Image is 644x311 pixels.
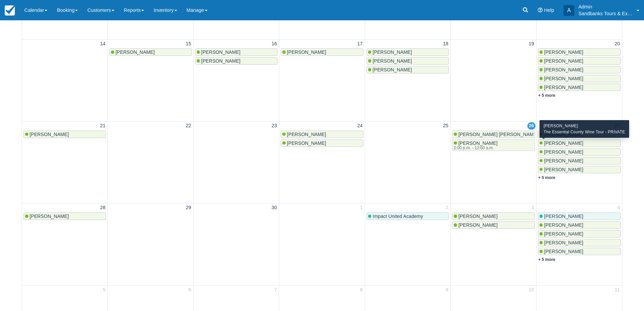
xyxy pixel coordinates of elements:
span: [PERSON_NAME] [544,167,583,172]
a: 1 [359,204,364,212]
div: The Essential County Wine Tour - PRIVATE [544,129,625,135]
a: 19 [527,40,535,48]
a: [PERSON_NAME] [452,221,535,229]
span: [PERSON_NAME] [30,214,69,219]
span: [PERSON_NAME] [544,58,583,64]
span: [PERSON_NAME] [287,140,326,146]
a: [PERSON_NAME] [538,239,621,246]
a: 7 [273,286,278,294]
span: [PERSON_NAME] [544,149,583,155]
span: [PERSON_NAME] [PERSON_NAME] [458,132,538,137]
a: 14 [99,40,107,48]
a: [PERSON_NAME] [538,48,621,56]
a: 22 [185,122,193,130]
a: 20 [613,40,621,48]
a: [PERSON_NAME] [538,139,621,147]
span: [PERSON_NAME] [544,249,583,254]
a: 26 [527,122,535,130]
div: 2:00 p.m. - 12:00 a.m. [454,146,496,150]
a: [PERSON_NAME] [366,57,449,65]
a: 5 [101,286,107,294]
span: [PERSON_NAME] [458,222,498,228]
a: [PERSON_NAME] [538,166,621,173]
span: Help [544,7,554,13]
div: [PERSON_NAME] [544,123,625,129]
a: 18 [442,40,450,48]
a: [PERSON_NAME] [538,157,621,164]
a: 2 [444,204,450,212]
span: [PERSON_NAME] [544,231,583,237]
span: [PERSON_NAME] [201,58,240,64]
a: 4 [616,204,621,212]
a: [PERSON_NAME] [538,84,621,91]
span: [PERSON_NAME] [116,49,155,55]
a: [PERSON_NAME] [538,221,621,229]
a: [PERSON_NAME] [538,131,621,138]
a: [PERSON_NAME] [109,48,192,56]
span: [PERSON_NAME] [544,67,583,72]
a: [PERSON_NAME] [366,66,449,73]
a: 11 [613,286,621,294]
a: 10 [527,286,535,294]
a: [PERSON_NAME] [538,213,621,220]
span: Impact United Academy [373,214,423,219]
p: Admin [578,3,633,10]
a: [PERSON_NAME] [366,48,449,56]
span: [PERSON_NAME] [544,214,583,219]
a: [PERSON_NAME] [281,48,363,56]
a: 25 [442,122,450,130]
a: 3 [530,204,535,212]
span: [PERSON_NAME] [373,49,412,55]
a: 17 [356,40,364,48]
a: 16 [270,40,278,48]
a: [PERSON_NAME] [538,66,621,73]
img: checkfront-main-nav-mini-logo.png [5,5,15,16]
a: [PERSON_NAME] [538,75,621,82]
a: [PERSON_NAME] [281,131,363,138]
span: [PERSON_NAME] [544,158,583,163]
span: [PERSON_NAME] [287,132,326,137]
a: 24 [356,122,364,130]
a: 9 [444,286,450,294]
a: 15 [185,40,193,48]
a: + 5 more [538,257,555,262]
span: [PERSON_NAME] [373,67,412,72]
a: [PERSON_NAME] [538,230,621,238]
span: [PERSON_NAME] [373,58,412,64]
a: [PERSON_NAME] [452,213,535,220]
a: Impact United Academy [366,213,449,220]
a: 30 [270,204,278,212]
a: 28 [99,204,107,212]
a: [PERSON_NAME] [538,148,621,156]
span: [PERSON_NAME] [458,214,498,219]
a: [PERSON_NAME] [538,248,621,255]
a: [PERSON_NAME] [195,57,278,65]
a: [PERSON_NAME] [281,139,363,147]
span: [PERSON_NAME] [544,85,583,90]
i: Help [538,8,543,13]
span: [PERSON_NAME] [201,49,240,55]
div: A [564,5,574,16]
a: [PERSON_NAME] [195,48,278,56]
span: [PERSON_NAME] [544,240,583,245]
a: 29 [185,204,193,212]
span: [PERSON_NAME] [30,132,69,137]
span: [PERSON_NAME] [458,140,498,146]
a: + 5 more [538,93,555,98]
span: [PERSON_NAME] [544,49,583,55]
a: [PERSON_NAME] [23,213,106,220]
a: [PERSON_NAME] [538,57,621,65]
a: + 5 more [538,175,555,180]
span: [PERSON_NAME] [544,76,583,81]
span: [PERSON_NAME] [544,140,583,146]
a: [PERSON_NAME] [23,131,106,138]
a: 23 [270,122,278,130]
p: Sandbanks Tours & Experiences [578,10,633,17]
a: [PERSON_NAME]2:00 p.m. - 12:00 a.m. [452,139,535,151]
span: [PERSON_NAME] [287,49,326,55]
a: 8 [359,286,364,294]
a: 6 [187,286,193,294]
a: [PERSON_NAME] [PERSON_NAME] [452,131,535,138]
a: 21 [99,122,107,130]
span: [PERSON_NAME] [544,222,583,228]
